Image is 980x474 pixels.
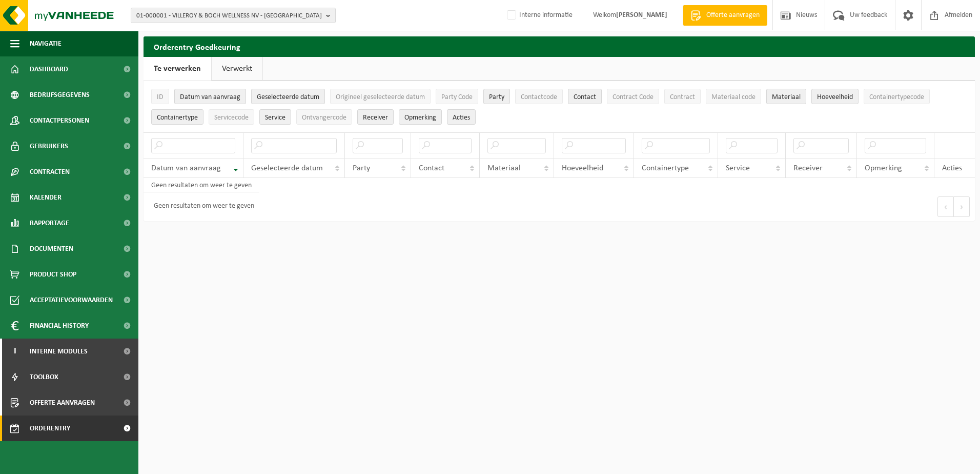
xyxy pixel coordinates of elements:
button: OntvangercodeOntvangercode: Activate to sort [296,109,352,125]
span: I [10,339,19,364]
span: Receiver [363,114,388,122]
button: ContainertypeContainertype: Activate to sort [151,109,203,125]
span: Contracten [30,159,70,185]
button: MateriaalMateriaal: Activate to sort [766,89,806,104]
a: Offerte aanvragen [683,5,767,26]
span: Service [265,114,285,122]
span: Dashboard [30,56,68,82]
h2: Orderentry Goedkeuring [144,36,975,56]
span: Acceptatievoorwaarden [30,287,113,313]
span: Materiaal code [711,93,756,101]
span: Offerte aanvragen [30,390,95,416]
span: Origineel geselecteerde datum [336,93,425,101]
span: Ontvangercode [302,114,346,122]
button: ServiceService: Activate to sort [259,109,291,125]
span: Rapportage [30,210,69,236]
span: Receiver [793,164,823,172]
span: Kalender [30,185,62,210]
span: Party Code [441,93,473,101]
span: Party [489,93,504,101]
span: Service [726,164,750,172]
button: Party CodeParty Code: Activate to sort [436,89,478,104]
button: Acties [447,109,476,125]
button: 01-000001 - VILLEROY & BOCH WELLNESS NV - [GEOGRAPHIC_DATA] [131,8,336,23]
button: ContactcodeContactcode: Activate to sort [515,89,563,104]
span: Interne modules [30,339,88,364]
span: Datum van aanvraag [180,93,240,101]
button: OpmerkingOpmerking: Activate to sort [399,109,442,125]
button: PartyParty: Activate to sort [483,89,510,104]
label: Interne informatie [505,8,573,23]
span: Toolbox [30,364,58,390]
span: Party [353,164,370,172]
button: Geselecteerde datumGeselecteerde datum: Activate to sort [251,89,325,104]
span: Contract Code [612,93,654,101]
span: Opmerking [404,114,436,122]
button: Materiaal codeMateriaal code: Activate to sort [706,89,761,104]
span: Documenten [30,236,73,262]
span: ID [157,93,164,101]
span: Geselecteerde datum [257,93,319,101]
button: ContractContract: Activate to sort [664,89,701,104]
span: Contact [574,93,596,101]
span: Contract [670,93,695,101]
td: Geen resultaten om weer te geven [144,178,259,192]
button: HoeveelheidHoeveelheid: Activate to sort [811,89,859,104]
span: Navigatie [30,31,62,56]
span: Acties [942,164,962,172]
span: Financial History [30,313,89,339]
button: ServicecodeServicecode: Activate to sort [209,109,254,125]
span: Hoeveelheid [817,93,853,101]
span: 01-000001 - VILLEROY & BOCH WELLNESS NV - [GEOGRAPHIC_DATA] [136,8,322,24]
a: Verwerkt [212,57,262,81]
span: Contactpersonen [30,108,89,133]
span: Datum van aanvraag [151,164,221,172]
button: IDID: Activate to sort [151,89,169,104]
button: Origineel geselecteerde datumOrigineel geselecteerde datum: Activate to sort [330,89,431,104]
button: Contract CodeContract Code: Activate to sort [607,89,659,104]
span: Materiaal [487,164,521,172]
span: Servicecode [214,114,249,122]
span: Orderentry Goedkeuring [30,416,116,441]
span: Containertype [642,164,689,172]
button: ReceiverReceiver: Activate to sort [357,109,394,125]
span: Geselecteerde datum [251,164,323,172]
a: Te verwerken [144,57,211,81]
span: Product Shop [30,262,76,287]
button: Previous [937,196,954,217]
button: ContainertypecodeContainertypecode: Activate to sort [864,89,930,104]
span: Offerte aanvragen [704,10,762,21]
div: Geen resultaten om weer te geven [149,197,254,216]
span: Acties [453,114,470,122]
button: Next [954,196,970,217]
strong: [PERSON_NAME] [616,11,667,19]
button: Datum van aanvraagDatum van aanvraag: Activate to remove sorting [174,89,246,104]
span: Contact [419,164,444,172]
span: Bedrijfsgegevens [30,82,90,108]
span: Opmerking [865,164,902,172]
span: Hoeveelheid [562,164,603,172]
button: ContactContact: Activate to sort [568,89,602,104]
span: Gebruikers [30,133,68,159]
span: Contactcode [521,93,557,101]
span: Containertype [157,114,198,122]
span: Containertypecode [869,93,924,101]
span: Materiaal [772,93,801,101]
